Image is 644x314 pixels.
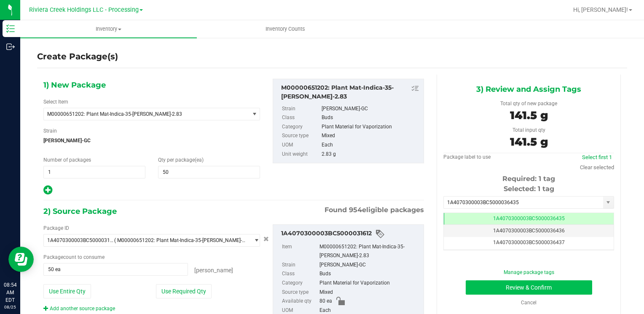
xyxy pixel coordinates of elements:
[504,185,554,193] span: Selected: 1 tag
[322,113,420,122] div: Buds
[319,242,419,261] div: M00000651202: Plant Mat-Indica-35-[PERSON_NAME]-2.83
[29,6,139,13] span: Riviera Creek Holdings LLC - Processing
[493,216,565,221] span: 1A4070300003BC5000036435
[282,269,318,279] label: Class
[47,237,114,243] span: 1A4070300003BC5000031612
[282,122,320,132] label: Category
[194,267,233,274] span: [PERSON_NAME]
[43,189,52,195] span: Add new output
[6,24,15,33] inline-svg: Inventory
[349,206,362,214] span: 954
[281,83,419,101] div: M00000651202: Plant Mat-Indica-35-Stambaugh GC-2.83
[20,25,197,33] span: Inventory
[443,154,491,160] span: Package label to use
[500,101,557,106] span: Total qty of new package
[319,261,419,270] div: [PERSON_NAME]-GC
[43,157,91,163] span: Number of packages
[325,205,424,215] span: Found eligible packages
[282,288,318,297] label: Source type
[319,269,419,279] div: Buds
[319,288,419,297] div: Mixed
[322,131,420,141] div: Mixed
[47,111,238,117] span: M00000651202: Plant Mat-Indica-35-[PERSON_NAME]-2.83
[603,197,614,208] span: select
[493,239,565,245] span: 1A4070300003BC5000036437
[282,242,318,261] label: Item
[4,304,16,310] p: 08/25
[476,83,581,96] span: 3) Review and Assign Tags
[43,284,91,298] button: Use Entire Qty
[281,229,419,239] div: 1A4070300003BC5000031612
[6,43,15,51] inline-svg: Outbound
[43,79,106,91] span: 1) New Package
[43,205,117,218] span: 2) Source Package
[249,234,260,246] span: select
[444,197,603,208] input: Starting tag number
[504,269,554,275] a: Manage package tags
[43,306,115,311] a: Add another source package
[156,284,212,298] button: Use Required Qty
[510,135,548,149] span: 141.5 g
[20,20,197,38] a: Inventory
[158,166,260,178] input: 50
[319,297,332,306] span: 80 ea
[8,247,34,272] iframe: Resource center
[43,225,69,231] span: Package ID
[282,113,320,122] label: Class
[63,254,76,260] span: count
[282,150,320,159] label: Unit weight
[37,51,118,63] h4: Create Package(s)
[44,166,145,178] input: 1
[282,279,318,288] label: Category
[282,141,320,150] label: UOM
[513,127,545,133] span: Total input qty
[197,20,373,38] a: Inventory Counts
[43,98,68,106] label: Select Item
[261,233,271,245] button: Cancel button
[322,104,420,114] div: [PERSON_NAME]-GC
[582,154,612,160] a: Select first 1
[158,157,204,163] span: Qty per package
[43,134,260,147] span: [PERSON_NAME]-GC
[322,150,420,159] div: 2.83 g
[195,157,204,163] span: (ea)
[466,280,592,295] button: Review & Confirm
[282,104,320,114] label: Strain
[43,127,57,135] label: Strain
[510,109,548,122] span: 141.5 g
[254,25,317,33] span: Inventory Counts
[521,300,537,306] a: Cancel
[282,261,318,270] label: Strain
[573,6,628,13] span: Hi, [PERSON_NAME]!
[43,254,105,260] span: Package to consume
[4,281,16,304] p: 08:54 AM EDT
[44,263,188,275] input: 50 ea
[493,228,565,234] span: 1A4070300003BC5000036436
[282,297,318,306] label: Available qty
[580,164,614,170] a: Clear selected
[319,279,419,288] div: Plant Material for Vaporization
[114,237,246,243] span: ( M00000651202: Plant Mat-Indica-35-[PERSON_NAME]-2.83 )
[502,175,555,183] span: Required: 1 tag
[249,108,260,120] span: select
[322,141,420,150] div: Each
[282,131,320,141] label: Source type
[322,122,420,132] div: Plant Material for Vaporization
